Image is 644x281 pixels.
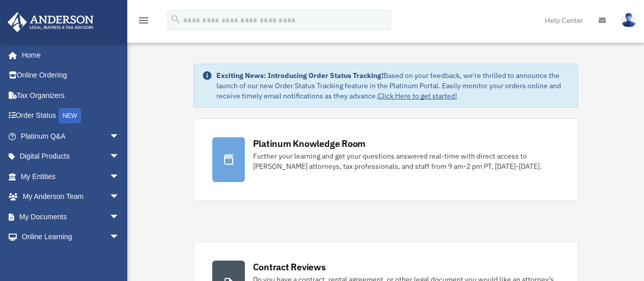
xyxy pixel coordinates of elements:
[253,151,559,171] div: Further your learning and get your questions answered real-time with direct access to [PERSON_NAM...
[7,187,135,207] a: My Anderson Teamarrow_drop_down
[7,146,135,167] a: Digital Productsarrow_drop_down
[7,85,135,106] a: Tax Organizers
[216,71,383,80] strong: Exciting News: Introducing Order Status Tracking!
[7,45,130,65] a: Home
[621,13,636,28] img: User Pic
[7,166,135,187] a: My Entitiesarrow_drop_down
[7,65,135,86] a: Online Ordering
[59,108,81,123] div: NEW
[253,137,366,150] div: Platinum Knowledge Room
[253,261,326,273] div: Contract Reviews
[137,18,150,27] a: menu
[109,187,130,208] span: arrow_drop_down
[109,146,130,167] span: arrow_drop_down
[216,70,570,101] div: Based on your feedback, we're thrilled to announce the launch of our new Order Status Tracking fe...
[109,207,130,227] span: arrow_drop_down
[109,126,130,147] span: arrow_drop_down
[7,227,135,247] a: Online Learningarrow_drop_down
[7,106,135,126] a: Order StatusNEW
[109,166,130,187] span: arrow_drop_down
[7,126,135,146] a: Platinum Q&Aarrow_drop_down
[109,227,130,248] span: arrow_drop_down
[137,14,150,27] i: menu
[5,12,97,32] img: Anderson Advisors Platinum Portal
[378,91,457,100] a: Click Here to get started!
[193,118,578,201] a: Platinum Knowledge Room Further your learning and get your questions answered real-time with dire...
[170,14,181,25] i: search
[7,207,135,227] a: My Documentsarrow_drop_down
